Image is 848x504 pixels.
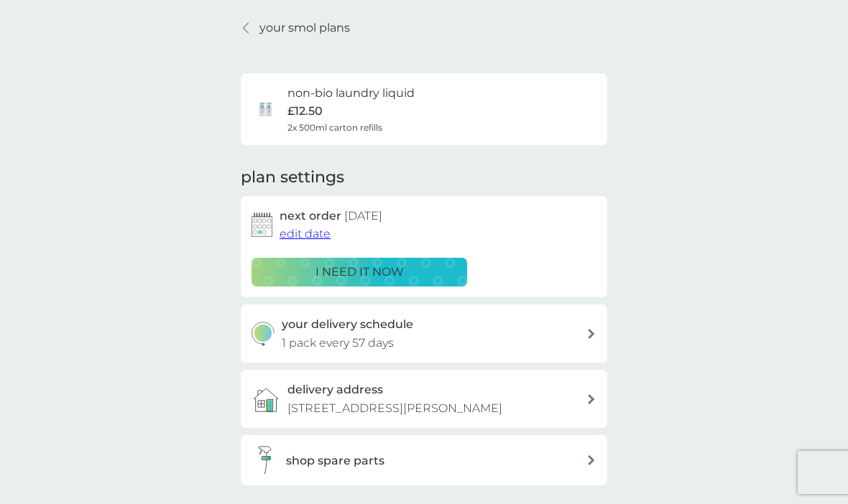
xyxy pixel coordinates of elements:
h3: delivery address [287,381,383,399]
button: i need it now [252,258,467,286]
button: shop spare parts [241,435,607,485]
button: edit date [280,225,331,243]
span: edit date [280,227,331,241]
p: your smol plans [259,19,350,37]
a: delivery address[STREET_ADDRESS][PERSON_NAME] [241,370,607,428]
img: non-bio laundry liquid [252,95,280,123]
h3: shop spare parts [286,452,384,470]
p: i need it now [315,263,404,281]
h2: next order [280,207,382,225]
span: [DATE] [344,209,382,223]
p: [STREET_ADDRESS][PERSON_NAME] [287,399,502,418]
span: 2x 500ml carton refills [287,121,382,134]
button: your delivery schedule1 pack every 57 days [241,304,607,363]
h6: non-bio laundry liquid [287,84,415,103]
p: 1 pack every 57 days [282,334,394,353]
a: your smol plans [241,19,350,37]
h3: your delivery schedule [282,315,413,334]
p: £12.50 [287,102,323,121]
h2: plan settings [241,167,344,189]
